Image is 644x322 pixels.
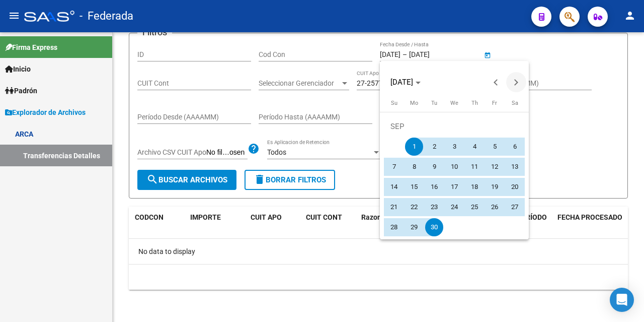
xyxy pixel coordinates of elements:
[385,198,403,216] span: 21
[505,177,525,197] button: September 20, 2025
[425,138,443,156] span: 2
[505,157,525,177] button: September 13, 2025
[405,178,423,196] span: 15
[465,138,484,156] span: 4
[405,198,423,216] span: 22
[506,158,524,176] span: 13
[384,116,525,137] td: SEP
[464,197,485,217] button: September 25, 2025
[445,138,463,156] span: 3
[404,157,424,177] button: September 8, 2025
[465,158,484,176] span: 11
[506,72,526,92] button: Next month
[445,158,463,176] span: 10
[485,137,505,157] button: September 5, 2025
[506,138,524,156] span: 6
[485,177,505,197] button: September 19, 2025
[384,157,404,177] button: September 7, 2025
[384,217,404,237] button: September 28, 2025
[424,137,444,157] button: September 2, 2025
[386,73,425,91] button: Choose month and year
[464,157,485,177] button: September 11, 2025
[486,138,504,156] span: 5
[486,158,504,176] span: 12
[404,217,424,237] button: September 29, 2025
[512,100,518,106] span: Sa
[405,138,423,156] span: 1
[465,198,484,216] span: 25
[425,158,443,176] span: 9
[384,177,404,197] button: September 14, 2025
[425,198,443,216] span: 23
[444,197,464,217] button: September 24, 2025
[390,78,413,87] span: [DATE]
[485,157,505,177] button: September 12, 2025
[445,198,463,216] span: 24
[505,197,525,217] button: September 27, 2025
[424,217,444,237] button: September 30, 2025
[505,137,525,157] button: September 6, 2025
[425,218,443,236] span: 30
[444,157,464,177] button: September 10, 2025
[485,197,505,217] button: September 26, 2025
[471,100,478,106] span: Th
[610,288,634,312] div: Open Intercom Messenger
[444,177,464,197] button: September 17, 2025
[410,100,418,106] span: Mo
[385,158,403,176] span: 7
[405,218,423,236] span: 29
[425,178,443,196] span: 16
[385,178,403,196] span: 14
[486,72,506,92] button: Previous month
[404,177,424,197] button: September 15, 2025
[384,197,404,217] button: September 21, 2025
[445,178,463,196] span: 17
[506,178,524,196] span: 20
[404,137,424,157] button: September 1, 2025
[486,178,504,196] span: 19
[431,100,437,106] span: Tu
[424,177,444,197] button: September 16, 2025
[492,100,497,106] span: Fr
[486,198,504,216] span: 26
[405,158,423,176] span: 8
[424,197,444,217] button: September 23, 2025
[464,137,485,157] button: September 4, 2025
[450,100,458,106] span: We
[444,137,464,157] button: September 3, 2025
[506,198,524,216] span: 27
[424,157,444,177] button: September 9, 2025
[464,177,485,197] button: September 18, 2025
[385,218,403,236] span: 28
[391,100,397,106] span: Su
[404,197,424,217] button: September 22, 2025
[465,178,484,196] span: 18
